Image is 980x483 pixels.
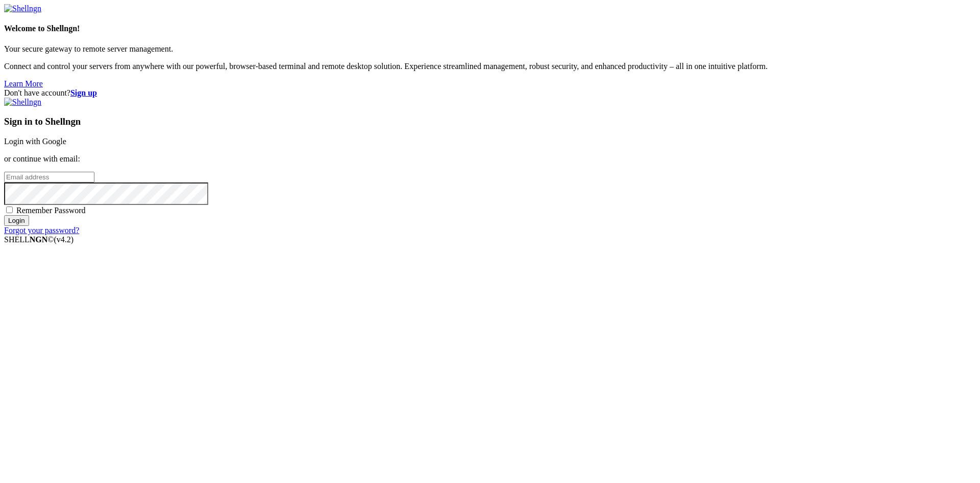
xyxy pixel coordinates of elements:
[4,215,29,226] input: Login
[6,206,13,213] input: Remember Password
[4,137,66,146] a: Login with Google
[70,88,97,97] a: Sign up
[30,235,48,244] b: NGN
[4,154,976,164] p: or continue with email:
[4,98,41,107] img: Shellngn
[4,44,976,54] p: Your secure gateway to remote server management.
[4,235,73,244] span: SHELL ©
[4,62,976,71] p: Connect and control your servers from anywhere with our powerful, browser-based terminal and remo...
[4,79,43,88] a: Learn More
[54,235,74,244] span: 4.2.0
[4,172,94,182] input: Email address
[4,226,79,235] a: Forgot your password?
[4,4,41,13] img: Shellngn
[4,24,976,33] h4: Welcome to Shellngn!
[4,88,976,98] div: Don't have account?
[4,116,976,127] h3: Sign in to Shellngn
[16,206,86,215] span: Remember Password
